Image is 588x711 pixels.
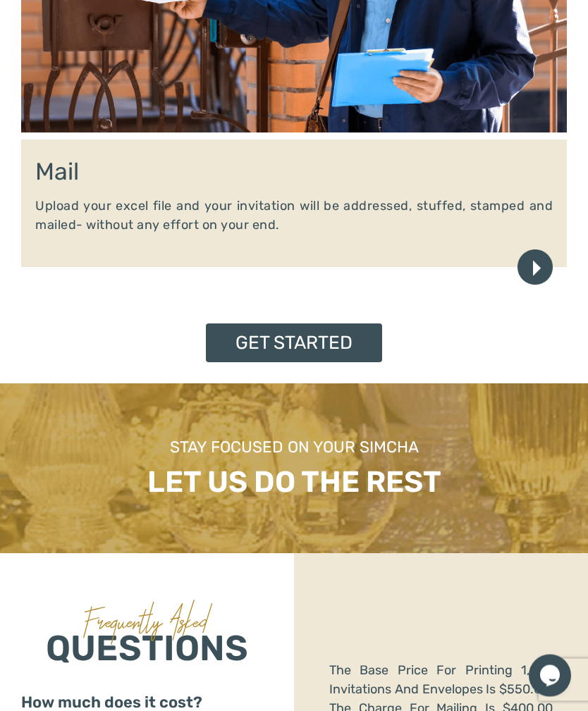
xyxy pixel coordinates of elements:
[28,468,560,497] p: LET US DO THE REST
[35,154,553,190] p: Mail
[28,440,560,457] p: Stay Focused on your simcha
[206,324,382,363] a: Get Started
[517,250,553,285] img: play.png
[35,197,553,235] p: Upload your excel file and your invitation will be addressed, stuffed, stamped and mailed- withou...
[529,655,574,697] iframe: chat widget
